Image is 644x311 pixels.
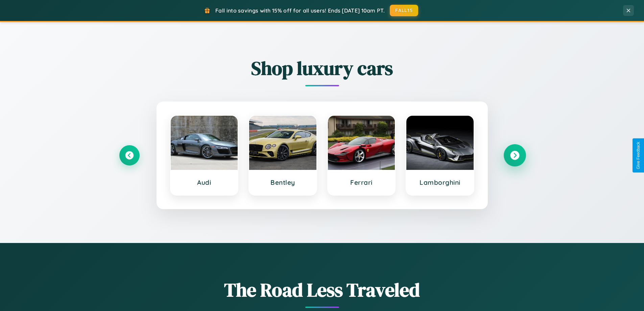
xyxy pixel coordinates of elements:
[256,178,310,186] h3: Bentley
[215,7,385,14] span: Fall into savings with 15% off for all users! Ends [DATE] 10am PT.
[119,55,525,81] h2: Shop luxury cars
[177,178,231,186] h3: Audi
[335,178,388,186] h3: Ferrari
[119,277,525,303] h1: The Road Less Traveled
[636,142,641,169] div: Give Feedback
[413,178,467,186] h3: Lamborghini
[390,5,418,16] button: FALL15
